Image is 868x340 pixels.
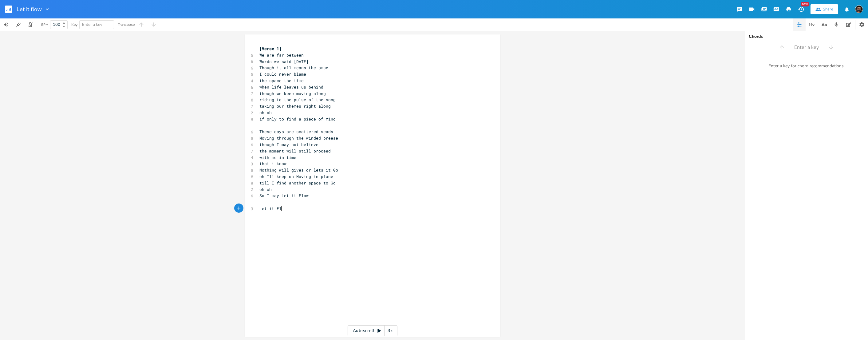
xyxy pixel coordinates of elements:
[749,34,864,39] div: Chords
[260,167,338,173] span: Nothing will gives or lets it Go
[260,148,331,154] span: the moment will still proceed
[823,6,833,12] div: Share
[348,325,397,336] div: Autoscroll
[795,4,807,15] button: New
[260,78,304,83] span: the space the time
[260,84,324,90] span: when life leaves us behind
[260,129,333,134] span: These days are scattered seads
[260,180,336,186] span: till I find another space to Go
[855,5,863,13] img: Elijah Ballard
[260,142,319,147] span: though I may not believe
[260,161,287,166] span: that i know
[260,110,272,115] span: oh oh
[811,4,838,14] button: Share
[260,187,272,192] span: oh oh
[385,325,396,336] div: 3x
[260,193,309,198] span: So I may Let it Flow
[82,22,102,27] span: Enter a key
[794,44,819,51] span: Enter a key
[260,155,297,160] span: with me in time
[260,116,336,122] span: if only to find a piece of mind
[260,91,326,96] span: though we keep moving along
[260,52,304,58] span: We are far between
[260,59,309,64] span: Words we said [DATE]
[17,6,42,12] span: Let it flow
[41,23,48,26] div: BPM
[260,103,331,109] span: taking our themes right along
[260,206,282,211] span: Let it Fl
[745,60,868,73] div: Enter a key for chord recommendations.
[260,65,329,70] span: Though it all means the smae
[260,174,333,179] span: oh Ill keep on Moving in place
[71,23,77,26] div: Key
[260,97,336,102] span: riding to the pulse of the song
[260,71,306,77] span: I could never blame
[260,46,282,51] span: [Verse 1]
[260,135,338,141] span: Moving through the winded breeae
[118,23,135,26] div: Transpose
[801,2,809,6] div: New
